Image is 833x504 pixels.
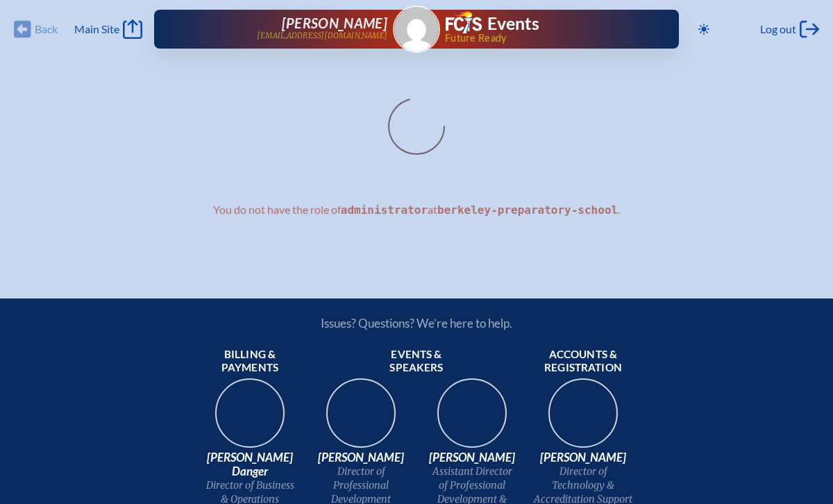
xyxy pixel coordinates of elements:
[282,15,387,31] span: [PERSON_NAME]
[393,6,440,53] a: Gravatar
[437,203,618,217] code: berkeley-preparatory-school
[445,33,634,43] span: Future Ready
[257,31,387,40] p: [EMAIL_ADDRESS][DOMAIN_NAME]
[533,451,633,464] span: [PERSON_NAME]
[760,22,796,36] span: Log out
[74,19,142,39] a: Main Site
[200,348,300,376] span: Billing & payments
[311,451,411,464] span: [PERSON_NAME]
[487,15,539,33] h1: Events
[205,374,294,463] img: 9c64f3fb-7776-47f4-83d7-46a341952595
[199,15,387,43] a: [PERSON_NAME][EMAIL_ADDRESS][DOMAIN_NAME]
[200,451,300,478] span: [PERSON_NAME] Danger
[446,11,539,36] a: FCIS LogoEvents
[533,348,633,376] span: Accounts & registration
[394,7,439,51] img: Gravatar
[428,374,516,463] img: 545ba9c4-c691-43d5-86fb-b0a622cbeb82
[172,316,661,330] p: Issues? Questions? We’re here to help.
[317,374,405,463] img: 94e3d245-ca72-49ea-9844-ae84f6d33c0f
[422,451,522,464] span: [PERSON_NAME]
[341,203,428,217] code: administrator
[446,11,634,43] div: FCIS Events — Future ready
[446,11,482,33] img: Florida Council of Independent Schools
[539,374,628,463] img: b1ee34a6-5a78-4519-85b2-7190c4823173
[74,22,119,36] span: Main Site
[50,203,783,217] p: You do not have the role of at .
[367,348,466,376] span: Events & speakers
